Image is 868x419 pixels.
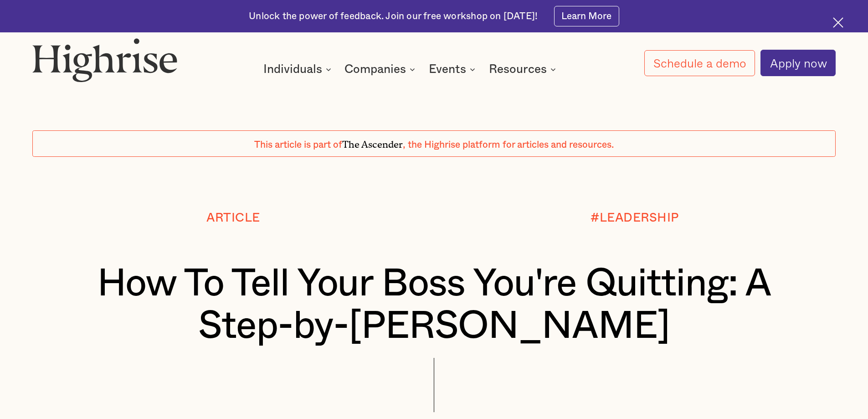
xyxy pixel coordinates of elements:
div: Individuals [263,64,322,75]
a: Apply now [760,50,836,76]
span: , the Highrise platform for articles and resources. [403,140,614,150]
div: Unlock the power of feedback. Join our free workshop on [DATE]! [249,10,538,23]
span: This article is part of [254,140,342,150]
span: The Ascender [342,136,403,148]
div: Resources [489,64,559,75]
div: Events [429,64,478,75]
div: Article [206,211,260,224]
a: Learn More [554,6,619,26]
div: Resources [489,64,547,75]
div: Companies [344,64,418,75]
div: Individuals [263,64,334,75]
h1: How To Tell Your Boss You're Quitting: A Step-by-[PERSON_NAME] [66,263,802,348]
img: Highrise logo [32,38,177,82]
div: Events [429,64,466,75]
div: #LEADERSHIP [591,211,679,224]
div: Companies [344,64,406,75]
img: Cross icon [833,17,843,28]
a: Schedule a demo [644,50,755,76]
